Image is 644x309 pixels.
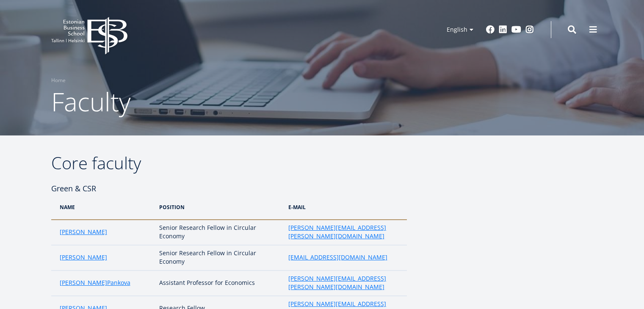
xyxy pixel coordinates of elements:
a: Home [51,76,66,85]
span: Faculty [51,84,131,119]
a: [EMAIL_ADDRESS][DOMAIN_NAME] [288,253,387,262]
h4: Green & CSR [51,182,407,195]
th: e-mail [284,195,406,220]
td: Assistant Professor for Economics [155,270,284,296]
a: Linkedin [499,25,507,34]
a: [PERSON_NAME][EMAIL_ADDRESS][PERSON_NAME][DOMAIN_NAME] [288,223,398,240]
a: [PERSON_NAME] [60,253,107,262]
th: Name [51,195,155,220]
h2: Core faculty [51,152,407,174]
a: Youtube [511,25,521,34]
td: Senior Research Fellow in Circular Economy [155,220,284,245]
a: [PERSON_NAME] [60,228,107,236]
a: [PERSON_NAME] [60,279,107,287]
th: position [155,195,284,220]
td: Senior Research Fellow in Circular Economy [155,245,284,270]
a: [PERSON_NAME][EMAIL_ADDRESS][PERSON_NAME][DOMAIN_NAME] [288,274,398,291]
a: Instagram [525,25,534,34]
a: Facebook [486,25,495,34]
a: Pankova [107,279,130,287]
